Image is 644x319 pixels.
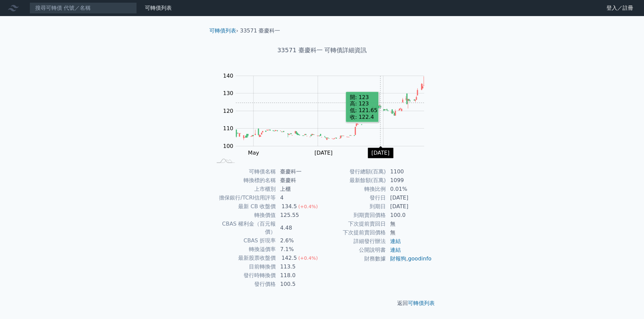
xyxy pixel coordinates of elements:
g: Chart [220,73,434,156]
td: CBAS 權利金（百元報價） [212,220,276,236]
td: 7.1% [276,245,322,254]
td: 無 [386,220,432,228]
td: 最新股票收盤價 [212,254,276,262]
td: [DATE] [386,193,432,202]
td: 1100 [386,167,432,176]
td: 下次提前賣回價格 [322,228,386,237]
div: 134.5 [280,203,298,211]
td: 1099 [386,176,432,185]
td: 發行價格 [212,280,276,289]
td: 轉換價值 [212,211,276,220]
a: 登入／註冊 [601,3,639,13]
td: 臺慶科 [276,176,322,185]
td: 下次提前賣回日 [322,220,386,228]
span: (+0.4%) [298,204,318,209]
tspan: 120 [223,108,233,114]
td: 發行日 [322,193,386,202]
td: 4 [276,193,322,202]
tspan: [DATE] [314,150,332,156]
td: 到期賣回價格 [322,211,386,220]
a: 可轉債列表 [408,300,435,306]
td: 4.48 [276,220,322,236]
li: 33571 臺慶科一 [240,27,280,35]
td: 詳細發行辦法 [322,237,386,246]
span: (+0.4%) [298,255,318,261]
td: 可轉債名稱 [212,167,276,176]
td: 擔保銀行/TCRI信用評等 [212,193,276,202]
td: 發行總額(百萬) [322,167,386,176]
a: 連結 [390,238,401,244]
div: 142.5 [280,254,298,262]
td: 轉換比例 [322,185,386,193]
a: 可轉債列表 [209,27,236,34]
tspan: 110 [223,125,233,132]
td: 財務數據 [322,254,386,263]
td: 118.0 [276,271,322,280]
td: 發行時轉換價 [212,271,276,280]
td: 上市櫃別 [212,185,276,193]
td: 無 [386,228,432,237]
td: 轉換標的名稱 [212,176,276,185]
td: 臺慶科一 [276,167,322,176]
td: CBAS 折現率 [212,236,276,245]
tspan: Sep [378,150,388,156]
td: 2.6% [276,236,322,245]
td: 轉換溢價率 [212,245,276,254]
input: 搜尋可轉債 代號／名稱 [30,2,137,14]
tspan: 100 [223,143,233,149]
td: 100.0 [386,211,432,220]
td: [DATE] [386,202,432,211]
tspan: 130 [223,90,233,96]
p: 返回 [204,299,440,307]
a: 財報狗 [390,255,406,262]
a: 可轉債列表 [145,5,172,11]
td: 最新餘額(百萬) [322,176,386,185]
a: 連結 [390,247,401,253]
tspan: 140 [223,73,233,79]
td: 100.5 [276,280,322,289]
h1: 33571 臺慶科一 可轉債詳細資訊 [204,46,440,55]
td: 125.55 [276,211,322,220]
td: 最新 CB 收盤價 [212,202,276,211]
td: 0.01% [386,185,432,193]
td: , [386,254,432,263]
tspan: May [248,150,259,156]
td: 到期日 [322,202,386,211]
td: 113.5 [276,262,322,271]
td: 目前轉換價 [212,262,276,271]
td: 公開說明書 [322,246,386,254]
li: › [209,27,238,35]
a: goodinfo [408,255,431,262]
td: 上櫃 [276,185,322,193]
